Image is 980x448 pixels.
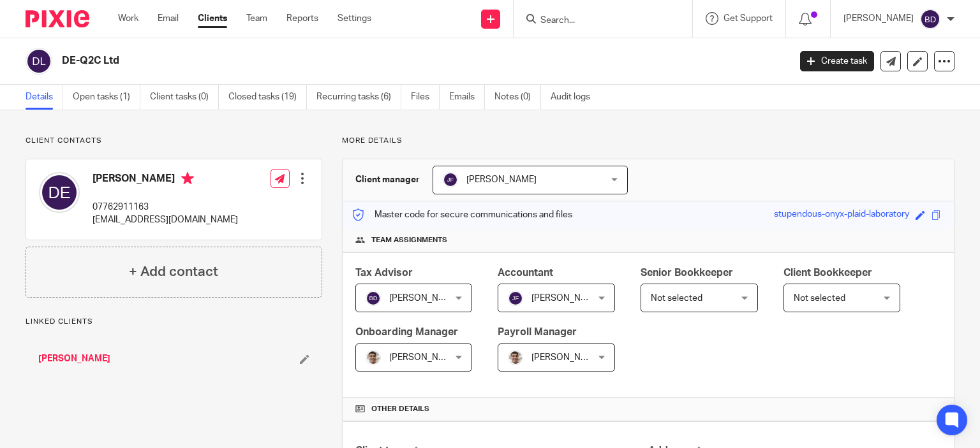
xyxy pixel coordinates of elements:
[531,294,602,303] span: [PERSON_NAME]
[366,350,381,365] img: PXL_20240409_141816916.jpg
[843,12,914,25] p: [PERSON_NAME]
[228,85,307,110] a: Closed tasks (19)
[26,85,63,110] a: Details
[158,12,179,25] a: Email
[246,12,267,25] a: Team
[641,268,733,278] span: Senior Bookkeeper
[494,85,541,110] a: Notes (0)
[794,294,845,303] span: Not selected
[342,136,954,146] p: More details
[93,201,238,213] p: 07762911163
[198,12,227,25] a: Clients
[498,327,577,337] span: Payroll Manager
[920,9,940,29] img: svg%3E
[26,10,89,27] img: Pixie
[366,291,381,306] img: svg%3E
[150,85,219,110] a: Client tasks (0)
[26,48,52,75] img: svg%3E
[371,404,429,414] span: Other details
[498,268,553,278] span: Accountant
[508,350,523,365] img: PXL_20240409_141816916.jpg
[466,175,537,184] span: [PERSON_NAME]
[774,208,909,222] div: stupendous-onyx-plaid-laboratory
[411,85,440,110] a: Files
[286,12,318,25] a: Reports
[449,85,485,110] a: Emails
[129,262,218,282] h4: + Add contact
[39,172,80,213] img: svg%3E
[73,85,140,110] a: Open tasks (1)
[181,172,194,185] i: Primary
[355,268,413,278] span: Tax Advisor
[93,213,238,226] p: [EMAIL_ADDRESS][DOMAIN_NAME]
[26,136,322,146] p: Client contacts
[118,12,138,25] a: Work
[443,172,458,187] img: svg%3E
[389,294,459,303] span: [PERSON_NAME]
[651,294,702,303] span: Not selected
[371,235,447,245] span: Team assignments
[551,85,600,110] a: Audit logs
[62,54,637,68] h2: DE-Q2C Ltd
[783,268,872,278] span: Client Bookkeeper
[38,352,110,365] a: [PERSON_NAME]
[338,12,371,25] a: Settings
[508,291,523,306] img: svg%3E
[724,14,773,23] span: Get Support
[800,51,874,71] a: Create task
[26,317,322,327] p: Linked clients
[539,15,654,27] input: Search
[389,353,459,362] span: [PERSON_NAME]
[93,172,238,188] h4: [PERSON_NAME]
[352,208,572,221] p: Master code for secure communications and files
[355,173,420,186] h3: Client manager
[316,85,401,110] a: Recurring tasks (6)
[355,327,458,337] span: Onboarding Manager
[531,353,602,362] span: [PERSON_NAME]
